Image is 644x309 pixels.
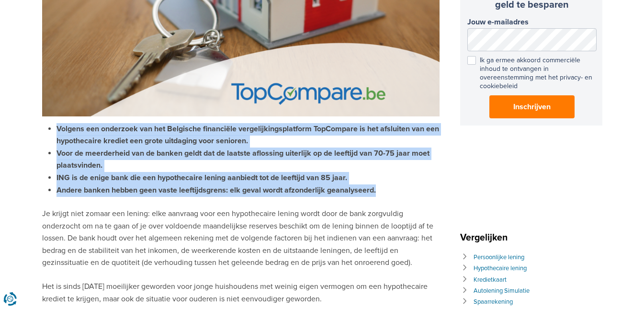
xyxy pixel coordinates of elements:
[56,124,439,146] strong: Volgens een onderzoek van het Belgische financiële vergelijkingsplatform TopCompare is het afslui...
[474,276,507,284] a: Kredietkaart
[467,56,597,91] label: Ik ga ermee akkoord commerciële inhoud te ontvangen in overeenstemming met het privacy- en cookie...
[474,298,513,306] a: Spaarrekening
[56,173,347,183] strong: ING is de enige bank die een hypothecaire lening aanbiedt tot de leeftijd van 85 jaar.
[489,95,575,118] button: Inschrijven
[474,264,527,272] a: Hypothecaire lening
[460,149,604,211] iframe: fb:page Facebook Social Plugin
[513,101,551,113] span: Inschrijven
[42,208,440,269] p: Je krijgt niet zomaar een lening: elke aanvraag voor een hypothecaire lening wordt door de bank z...
[474,253,524,261] a: Persoonlijke lening
[56,149,429,171] strong: Voor de meerderheid van de banken geldt dat de laatste aflossing uiterlijk op de leeftijd van 70-...
[467,18,597,27] label: Jouw e-mailadres
[474,287,530,295] a: Autolening Simulatie
[56,185,376,195] strong: Andere banken hebben geen vaste leeftijdsgrens: elk geval wordt afzonderlijk geanalyseerd.
[460,232,512,243] span: Vergelijken
[42,281,440,305] p: Het is sinds [DATE] moeilijker geworden voor jonge huishoudens met weinig eigen vermogen om een h...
